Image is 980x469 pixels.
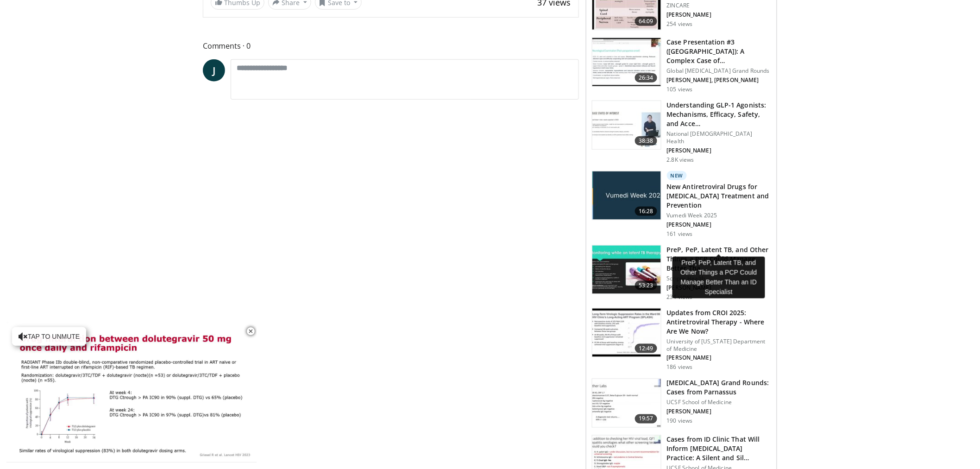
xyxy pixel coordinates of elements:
p: 254 views [667,20,693,28]
span: Comments 0 [203,40,579,52]
p: ZINCARE [667,2,771,9]
p: [PERSON_NAME], [PERSON_NAME] [667,76,771,84]
span: 12:49 [635,344,657,353]
a: J [203,59,225,82]
span: 26:34 [635,73,657,82]
p: Scripps Health [667,275,771,282]
span: 38:38 [635,136,657,146]
a: 12:49 Updates from CROI 2025: Antiretroviral Therapy - Where Are We Now? University of [US_STATE]... [592,308,771,371]
span: 53:23 [635,281,657,290]
div: PreP, PeP, Latent TB, and Other Things a PCP Could Manage Better Than an ID Specialist [672,257,765,298]
a: 16:28 New New Antiretroviral Drugs for [MEDICAL_DATA] Treatment and Prevention Vumedi Week 2025 [... [592,171,771,238]
p: [PERSON_NAME] [667,408,771,416]
button: Close [241,322,260,341]
p: Vumedi Week 2025 [667,212,771,219]
span: 19:57 [635,414,657,424]
p: [PERSON_NAME] [667,355,771,362]
span: 16:28 [635,207,657,216]
p: [PERSON_NAME] [667,147,771,154]
p: [PERSON_NAME] [667,11,771,19]
img: a8b07975-d907-4ece-b104-de7a85cfacb1.jpg.150x105_q85_crop-smart_upscale.jpg [592,171,661,220]
h3: [MEDICAL_DATA] Grand Rounds: Cases from Parnassus [667,379,771,397]
h3: Understanding GLP-1 Agonists: Mechanisms, Efficacy, Safety, and Acce… [667,101,771,128]
p: 186 views [667,364,693,371]
p: Global [MEDICAL_DATA] Grand Rounds [667,67,771,75]
p: 190 views [667,418,693,425]
img: 4a368cd4-37bb-458b-aa6c-93272b8163b1.150x105_q85_crop-smart_upscale.jpg [592,246,661,294]
p: [PERSON_NAME] [667,284,771,292]
p: National [DEMOGRAPHIC_DATA] Health [667,130,771,145]
img: 55f7997d-2075-481d-b808-77254e10390e.150x105_q85_crop-smart_upscale.jpg [592,379,661,427]
p: UCSF School of Medicine [667,399,771,406]
p: 234 views [667,293,693,301]
h3: Updates from CROI 2025: Antiretroviral Therapy - Where Are We Now? [667,308,771,336]
p: [PERSON_NAME] [667,221,771,228]
a: 26:34 Case Presentation #3 ([GEOGRAPHIC_DATA]): A Complex Case of [MEDICAL_DATA] in A… Global [ME... [592,38,771,93]
p: 105 views [667,86,693,93]
a: 19:57 [MEDICAL_DATA] Grand Rounds: Cases from Parnassus UCSF School of Medicine [PERSON_NAME] 190... [592,379,771,428]
span: 64:09 [635,17,657,26]
p: University of [US_STATE] Department of Medicine [667,338,771,353]
p: 161 views [667,230,693,238]
h3: Cases from ID Clinic That Will Inform [MEDICAL_DATA] Practice: A Silent and Sil… [667,435,771,463]
img: e8be07c5-346c-459b-bb04-58f85fd69a8d.150x105_q85_crop-smart_upscale.jpg [592,38,661,86]
video-js: Video Player [6,322,257,463]
h3: New Antiretroviral Drugs for [MEDICAL_DATA] Treatment and Prevention [667,182,771,210]
img: a8376df2-c03a-4e64-8473-bf49fef96ce9.150x105_q85_crop-smart_upscale.jpg [592,309,661,357]
img: 10897e49-57d0-4dda-943f-d9cde9436bef.150x105_q85_crop-smart_upscale.jpg [592,101,661,149]
button: Tap to unmute [12,327,86,346]
h3: Case Presentation #3 ([GEOGRAPHIC_DATA]): A Complex Case of [MEDICAL_DATA] in A… [667,38,771,65]
h3: PreP, PeP, Latent TB, and Other Things a PCP Could Manage Better Tha… [667,245,771,273]
p: New [667,171,687,180]
p: 2.8K views [667,156,694,164]
a: 38:38 Understanding GLP-1 Agonists: Mechanisms, Efficacy, Safety, and Acce… National [DEMOGRAPHIC... [592,101,771,164]
a: 53:23 PreP, PeP, Latent TB, and Other Things a PCP Could Manage Better Tha… Scripps Health [PERSO... [592,245,771,301]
